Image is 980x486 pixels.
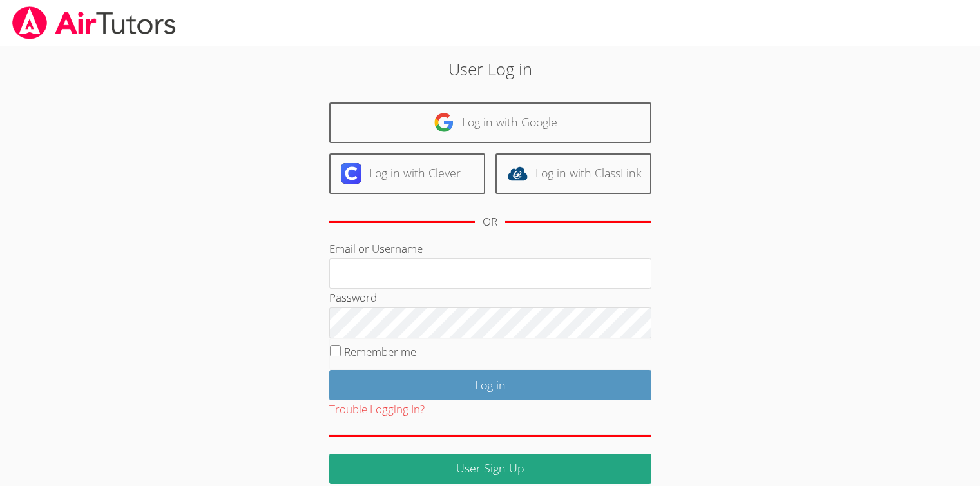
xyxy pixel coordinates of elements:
a: Log in with Google [329,102,651,143]
input: Log in [329,370,651,400]
img: airtutors_banner-c4298cdbf04f3fff15de1276eac7730deb9818008684d7c2e4769d2f7ddbe033.png [11,6,177,39]
div: OR [483,213,497,231]
img: classlink-logo-d6bb404cc1216ec64c9a2012d9dc4662098be43eaf13dc465df04b49fa7ab582.svg [507,163,528,184]
button: Trouble Logging In? [329,400,425,419]
label: Email or Username [329,241,423,256]
a: Log in with Clever [329,153,485,194]
label: Password [329,290,377,305]
img: clever-logo-6eab21bc6e7a338710f1a6ff85c0baf02591cd810cc4098c63d3a4b26e2feb20.svg [341,163,361,184]
a: Log in with ClassLink [495,153,651,194]
label: Remember me [344,344,416,359]
a: User Sign Up [329,454,651,484]
h2: User Log in [226,57,754,81]
img: google-logo-50288ca7cdecda66e5e0955fdab243c47b7ad437acaf1139b6f446037453330a.svg [434,112,454,133]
